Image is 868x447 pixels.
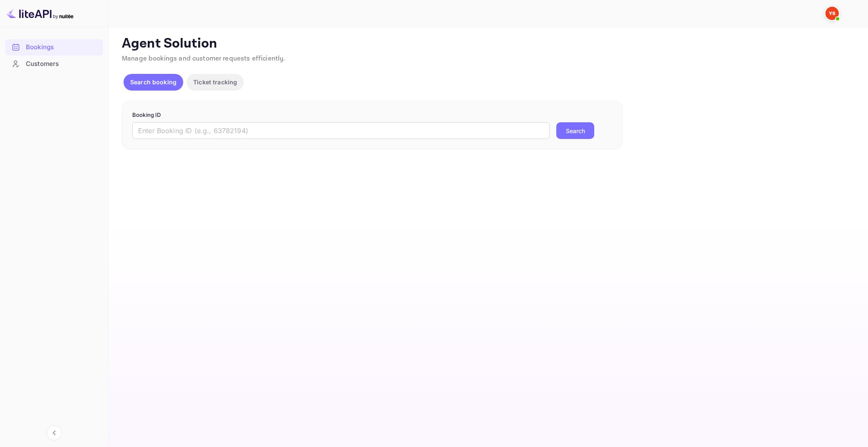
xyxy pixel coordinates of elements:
button: Collapse navigation [47,425,62,440]
a: Bookings [5,39,103,55]
input: Enter Booking ID (e.g., 63782194) [132,122,550,139]
button: Search [556,122,594,139]
div: Bookings [5,39,103,56]
p: Search booking [130,78,177,86]
div: Customers [26,59,99,69]
a: Customers [5,56,103,71]
img: LiteAPI logo [7,7,73,20]
p: Booking ID [132,111,612,119]
p: Ticket tracking [193,78,237,86]
img: Yandex Support [825,7,839,20]
div: Bookings [26,43,99,52]
div: Customers [5,56,103,72]
span: Manage bookings and customer requests efficiently. [122,54,285,63]
p: Agent Solution [122,35,853,52]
